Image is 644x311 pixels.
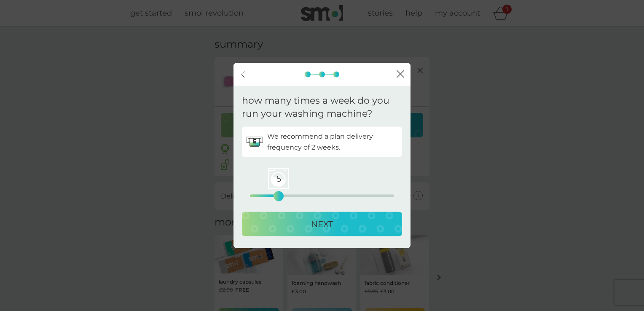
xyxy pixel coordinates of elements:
p: We recommend a plan delivery frequency of 2 weeks. [267,131,398,153]
button: close [397,70,404,79]
p: NEXT [311,217,333,231]
button: NEXT [242,212,402,236]
p: how many times a week do you run your washing machine? [242,94,402,121]
span: 5 [268,168,289,189]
